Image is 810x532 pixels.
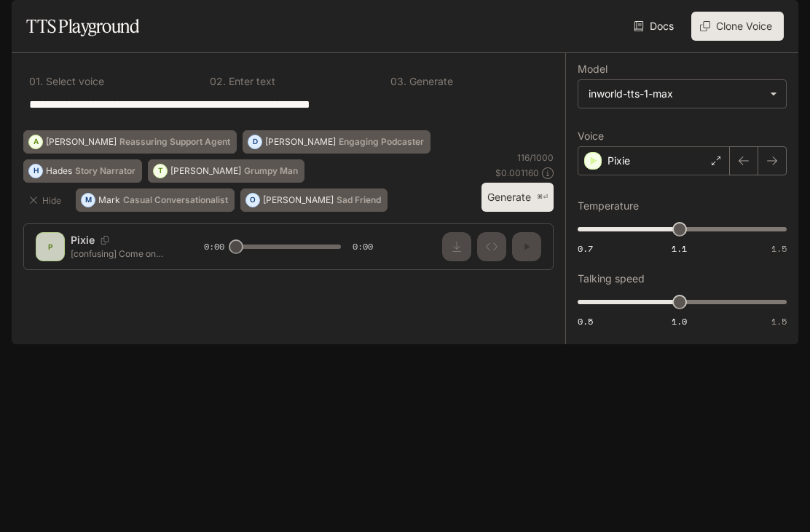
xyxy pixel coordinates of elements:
p: Story Narrator [75,167,135,175]
button: A[PERSON_NAME]Reassuring Support Agent [23,130,237,154]
p: Talking speed [578,274,645,284]
p: Casual Conversationalist [123,196,228,205]
span: 0.7 [578,242,593,255]
button: Generate⌘⏎ [481,183,554,213]
p: Select voice [43,76,104,87]
span: 1.5 [771,242,787,255]
p: [PERSON_NAME] [46,138,117,146]
a: Docs [631,12,680,41]
p: 116 / 1000 [517,151,554,164]
div: M [82,188,95,212]
p: Hades [46,167,72,175]
p: [PERSON_NAME] [170,167,241,175]
p: 0 1 . [29,76,43,87]
p: Sad Friend [337,196,381,205]
p: Engaging Podcaster [339,138,424,146]
p: Temperature [578,201,639,211]
div: O [246,188,259,212]
div: T [154,159,167,183]
button: MMarkCasual Conversationalist [76,188,235,212]
p: Mark [98,196,120,205]
div: inworld-tts-1-max [589,87,763,101]
button: open drawer [11,7,37,33]
button: T[PERSON_NAME]Grumpy Man [148,159,304,183]
button: Hide [23,188,70,212]
p: Grumpy Man [244,167,298,175]
span: 1.0 [672,315,687,327]
p: 0 2 . [210,76,226,87]
p: Voice [578,131,604,141]
p: Model [578,64,607,74]
div: A [29,130,42,154]
p: ⌘⏎ [537,193,548,202]
div: D [248,130,262,154]
div: H [29,159,42,183]
p: Generate [406,76,453,87]
p: 0 3 . [390,76,406,87]
button: Clone Voice [691,12,784,41]
button: O[PERSON_NAME]Sad Friend [240,188,388,212]
h1: TTS Playground [26,12,139,41]
span: 1.5 [771,315,787,327]
p: [PERSON_NAME] [265,138,336,146]
div: inworld-tts-1-max [578,80,786,108]
span: 1.1 [672,242,687,255]
span: 0.5 [578,315,593,327]
p: Enter text [226,76,275,87]
button: HHadesStory Narrator [23,159,142,183]
p: Pixie [607,154,630,168]
p: [PERSON_NAME] [263,196,334,205]
button: D[PERSON_NAME]Engaging Podcaster [243,130,430,154]
p: Reassuring Support Agent [119,138,230,146]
